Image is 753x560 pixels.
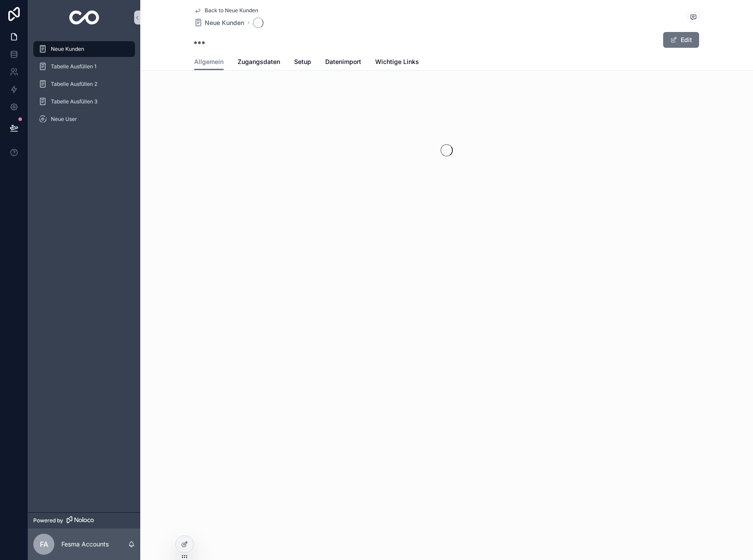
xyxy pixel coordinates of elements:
[33,41,135,57] a: Neue Kunden
[69,11,99,25] img: App logo
[51,98,97,105] span: Tabelle Ausfüllen 3
[194,7,258,14] a: Back to Neue Kunden
[33,59,135,74] a: Tabelle Ausfüllen 1
[375,57,419,66] span: Wichtige Links
[325,54,361,71] a: Datenimport
[294,57,311,66] span: Setup
[663,32,699,48] button: Edit
[33,111,135,127] a: Neue User
[51,116,77,123] span: Neue User
[194,54,224,71] a: Allgemein
[51,81,97,88] span: Tabelle Ausfüllen 2
[194,18,244,27] a: Neue Kunden
[294,54,311,71] a: Setup
[205,18,244,27] span: Neue Kunden
[205,7,258,14] span: Back to Neue Kunden
[28,35,140,138] div: scrollable content
[51,63,96,70] span: Tabelle Ausfüllen 1
[33,94,135,110] a: Tabelle Ausfüllen 3
[51,46,84,53] span: Neue Kunden
[325,57,361,66] span: Datenimport
[238,54,280,71] a: Zugangsdaten
[33,76,135,92] a: Tabelle Ausfüllen 2
[61,540,109,549] p: Fesma Accounts
[28,512,140,528] a: Powered by
[33,517,63,524] span: Powered by
[375,54,419,71] a: Wichtige Links
[238,57,280,66] span: Zugangsdaten
[40,539,48,549] span: FA
[194,57,224,66] span: Allgemein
